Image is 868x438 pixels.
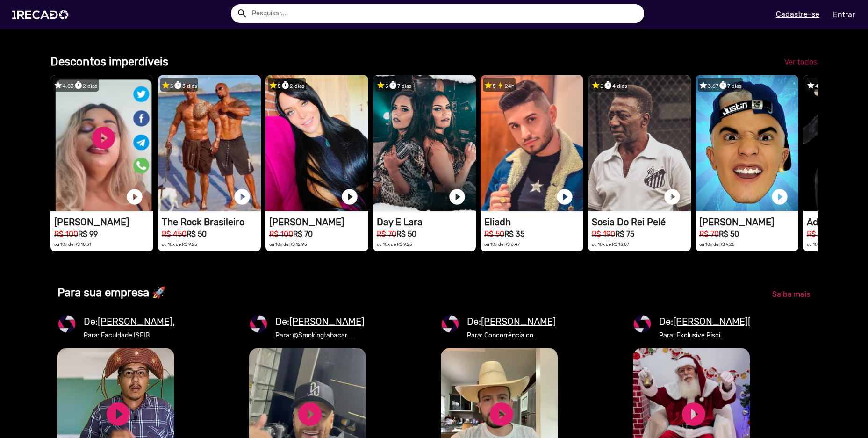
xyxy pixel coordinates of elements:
h1: Eliadh [484,216,583,228]
a: play_circle_filled [296,400,324,428]
mat-card-subtitle: Para: Concorrência co... [467,330,556,340]
small: R$ 70 [377,230,396,238]
mat-card-title: De: [659,315,777,329]
b: R$ 70 [293,230,313,238]
mat-card-subtitle: Para: Exclusive Pisci... [659,330,777,340]
h1: The Rock Brasileiro [162,216,261,228]
a: play_circle_filled [233,187,251,206]
b: R$ 50 [396,230,416,238]
small: R$ 100 [269,230,293,238]
b: R$ 99 [78,230,98,238]
h1: [PERSON_NAME] [699,216,798,228]
mat-icon: Example home icon [237,8,248,19]
video: 1RECADO vídeos dedicados para fãs e empresas [50,75,153,211]
a: play_circle_filled [770,187,789,206]
video: 1RECADO vídeos dedicados para fãs e empresas [696,75,798,211]
small: ou 10x de R$ 13,87 [592,242,629,247]
u: [PERSON_NAME]... [98,316,179,327]
small: R$ 450 [162,230,187,238]
a: play_circle_filled [125,187,144,206]
small: ou 10x de R$ 12,95 [269,242,307,247]
b: R$ 50 [187,230,207,238]
b: R$ 35 [504,230,524,238]
input: Pesquisar... [245,4,644,23]
mat-card-title: De: [467,315,556,329]
b: R$ 75 [615,230,634,238]
video: 1RECADO vídeos dedicados para fãs e empresas [481,75,583,211]
small: ou 10x de R$ 9,25 [162,242,197,247]
b: Para sua empresa 🚀 [57,286,166,299]
u: [PERSON_NAME] [289,316,364,327]
small: ou 10x de R$ 6,47 [484,242,520,247]
small: R$ 70 [699,230,719,238]
u: [PERSON_NAME] [481,316,556,327]
u: Cadastre-se [776,10,819,19]
small: ou 10x de R$ 9,25 [699,242,735,247]
video: 1RECADO vídeos dedicados para fãs e empresas [158,75,261,211]
video: 1RECADO vídeos dedicados para fãs e empresas [373,75,476,211]
mat-card-title: De: [84,315,179,329]
video: 1RECADO vídeos dedicados para fãs e empresas [265,75,368,211]
small: ou 10x de R$ 18,31 [54,242,91,247]
button: Example home icon [233,5,250,21]
mat-card-subtitle: Para: @Smokingtabacar... [275,330,364,340]
a: play_circle_filled [448,187,466,206]
u: [PERSON_NAME][DATE] [673,316,777,327]
span: Ver todos [784,57,817,66]
span: Saiba mais [772,290,810,299]
small: ou 10x de R$ 9,25 [377,242,412,247]
h1: [PERSON_NAME] [54,216,153,228]
video: 1RECADO vídeos dedicados para fãs e empresas [588,75,691,211]
a: Entrar [827,7,861,23]
a: play_circle_filled [663,187,681,206]
mat-card-title: De: [275,315,364,329]
small: R$ 190 [592,230,615,238]
b: Descontos imperdíveis [50,55,168,68]
a: play_circle_filled [555,187,574,206]
small: ou 10x de R$ 37,00 [807,242,845,247]
small: R$ 100 [54,230,78,238]
a: play_circle_filled [680,400,708,428]
b: R$ 50 [719,230,739,238]
small: R$ 50 [484,230,504,238]
small: R$ 250 [807,230,831,238]
h1: [PERSON_NAME] [269,216,368,228]
a: play_circle_filled [488,400,516,428]
h1: Day E Lara [377,216,476,228]
mat-card-subtitle: Para: Faculdade ISEIB [84,330,179,340]
a: play_circle_filled [340,187,359,206]
h1: Sosia Do Rei Pelé [592,216,691,228]
a: play_circle_filled [104,400,132,428]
